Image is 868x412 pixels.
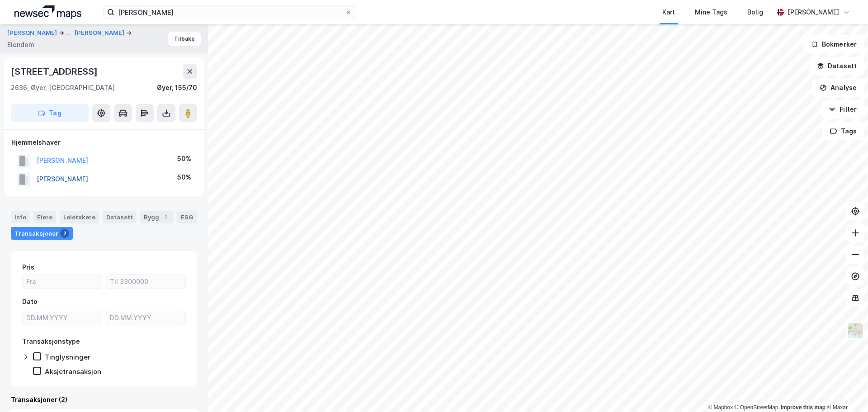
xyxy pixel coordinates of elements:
div: Transaksjoner (2) [11,394,197,405]
div: Mine Tags [695,7,727,18]
img: Z [847,322,864,339]
div: Bygg [140,211,174,223]
button: [PERSON_NAME] [75,28,126,38]
div: 2636, Øyer, [GEOGRAPHIC_DATA] [11,82,115,93]
div: Pris [22,262,34,273]
div: ESG [177,211,197,223]
div: ... [66,28,71,38]
div: 1 [161,213,170,222]
input: DD.MM.YYYY [106,311,185,325]
div: Eiere [33,211,56,223]
div: [PERSON_NAME] [788,7,839,18]
div: Transaksjonstype [22,336,80,347]
button: [PERSON_NAME] [7,28,59,38]
a: Mapbox [708,404,733,411]
div: Bolig [747,7,763,18]
div: Info [11,211,30,223]
iframe: Chat Widget [823,369,868,412]
div: Kart [662,7,675,18]
input: DD.MM.YYYY [23,311,102,325]
img: logo.a4113a55bc3d86da70a041830d287a7e.svg [14,5,81,19]
div: Tinglysninger [45,353,90,361]
div: Leietakere [60,211,99,223]
div: 50% [177,172,191,183]
div: [STREET_ADDRESS] [11,64,99,79]
a: Improve this map [781,404,826,411]
button: Tilbake [168,32,201,46]
button: Tags [822,122,864,140]
div: Transaksjoner [11,227,73,240]
div: Aksjetransaksjon [45,367,101,376]
button: Analyse [812,79,864,97]
button: Tag [11,104,89,122]
input: Til 3300000 [106,275,185,289]
div: Øyer, 155/70 [157,82,197,93]
a: OpenStreetMap [735,404,778,411]
button: Datasett [809,57,864,75]
div: Datasett [103,211,137,223]
div: 2 [60,229,69,238]
div: Hjemmelshaver [11,137,197,148]
div: 50% [177,153,191,164]
button: Bokmerker [803,35,864,53]
button: Filter [821,100,864,118]
input: Fra [23,275,102,289]
div: Eiendom [7,39,34,50]
input: Søk på adresse, matrikkel, gårdeiere, leietakere eller personer [114,5,345,19]
div: Dato [22,296,38,307]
